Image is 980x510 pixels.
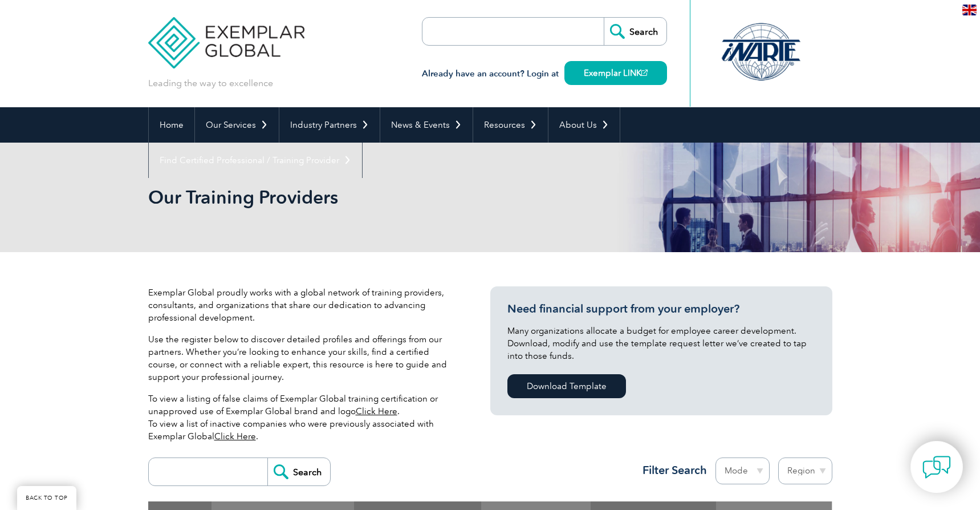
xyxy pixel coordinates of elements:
h3: Need financial support from your employer? [507,302,815,316]
p: Use the register below to discover detailed profiles and offerings from our partners. Whether you... [148,333,456,383]
img: en [962,5,977,15]
a: About Us [548,107,620,143]
a: Exemplar LINK [564,61,667,85]
h2: Our Training Providers [148,188,627,207]
a: Click Here [214,431,256,442]
p: Exemplar Global proudly works with a global network of training providers, consultants, and organ... [148,286,456,324]
a: Find Certified Professional / Training Provider [149,143,362,178]
p: To view a listing of false claims of Exemplar Global training certification or unapproved use of ... [148,392,456,443]
h3: Already have an account? Login at [422,67,667,81]
input: Search [604,18,666,45]
img: contact-chat.png [922,453,951,481]
img: open_square.png [641,70,648,76]
a: Home [149,107,194,143]
p: Leading the way to excellence [148,77,273,90]
a: Click Here [356,406,397,416]
p: Many organizations allocate a budget for employee career development. Download, modify and use th... [507,325,815,362]
input: Search [267,458,330,485]
a: Download Template [507,374,626,398]
h3: Filter Search [636,463,707,477]
a: Our Services [195,107,279,143]
a: BACK TO TOP [17,486,76,510]
a: Industry Partners [279,107,380,143]
a: Resources [473,107,548,143]
a: News & Events [380,107,473,143]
